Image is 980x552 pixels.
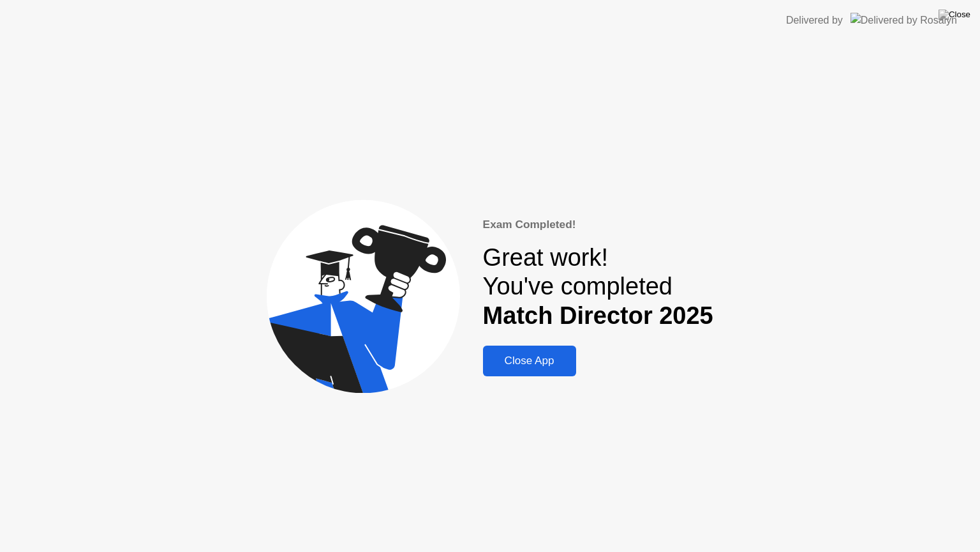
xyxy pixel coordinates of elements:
[483,217,713,233] div: Exam Completed!
[483,302,713,329] b: Match Director 2025
[487,355,572,367] div: Close App
[483,243,713,331] div: Great work! You've completed
[786,13,843,28] div: Delivered by
[483,346,576,376] button: Close App
[939,10,970,20] img: Close
[850,13,957,27] img: Delivered by Rosalyn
